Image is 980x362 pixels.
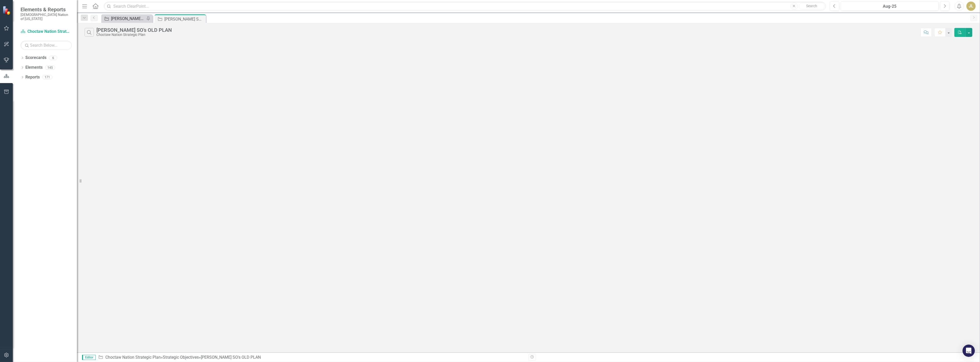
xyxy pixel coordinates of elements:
[49,56,57,60] div: 6
[105,355,161,360] a: Choctaw Nation Strategic Plan
[966,2,976,11] button: JL
[96,27,172,33] div: [PERSON_NAME] SO's OLD PLAN
[104,2,826,11] input: Search ClearPoint...
[25,65,43,71] a: Elements
[21,29,72,35] a: Choctaw Nation Strategic Plan
[42,75,52,79] div: 171
[201,355,261,360] div: [PERSON_NAME] SO's OLD PLAN
[21,13,72,21] small: [DEMOGRAPHIC_DATA] Nation of [US_STATE]
[3,6,12,15] img: ClearPoint Strategy
[111,15,145,22] div: [PERSON_NAME] SOs
[806,4,817,8] span: Search
[82,355,96,360] span: Editor
[21,6,72,13] span: Elements & Reports
[25,74,40,80] a: Reports
[98,355,525,360] div: » »
[96,33,172,37] div: Choctaw Nation Strategic Plan
[103,15,145,22] a: [PERSON_NAME] SOs
[799,3,825,10] button: Search
[841,2,939,11] button: Aug-25
[45,65,55,70] div: 145
[163,355,199,360] a: Strategic Objectives
[164,16,205,22] div: [PERSON_NAME] SO's OLD PLAN
[21,41,72,50] input: Search Below...
[25,55,46,61] a: Scorecards
[963,345,975,357] div: Open Intercom Messenger
[843,3,937,9] div: Aug-25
